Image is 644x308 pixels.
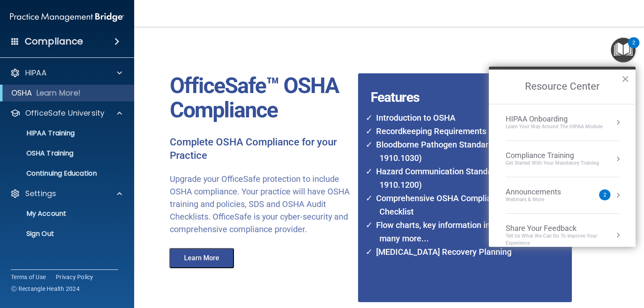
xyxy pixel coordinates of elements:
div: Resource Center [489,67,636,247]
p: HIPAA Training [5,129,75,137]
p: Learn More! [36,88,81,98]
h4: Compliance [25,36,83,47]
div: Tell Us What We Can Do to Improve Your Experience [506,233,619,247]
li: Introduction to OSHA [371,111,539,124]
p: Complete OSHA Compliance for your Practice [170,136,352,163]
a: Privacy Policy [56,273,93,281]
div: Learn Your Way around the HIPAA module [506,123,602,130]
a: OfficeSafe University [10,108,122,118]
h4: Features [358,73,550,90]
div: 2 [632,43,635,54]
p: Continuing Education [5,169,120,178]
button: Learn More [169,248,234,268]
div: Share Your Feedback [506,224,619,233]
div: HIPAA Onboarding [506,114,602,124]
a: Learn More [164,255,242,261]
li: [MEDICAL_DATA] Recovery Planning [371,245,539,259]
li: Comprehensive OSHA Compliance Checklist [371,192,539,218]
button: Open Resource Center, 2 new notifications [611,38,636,62]
a: Settings [10,189,122,199]
p: OfficeSafe University [25,108,104,118]
p: Settings [25,189,56,199]
li: Flow charts, key information insets, and many more... [371,218,539,245]
img: PMB logo [10,9,124,26]
p: OfficeSafe™ OSHA Compliance [170,74,352,122]
span: Ⓒ Rectangle Health 2024 [11,285,80,293]
div: Webinars & More [506,196,578,203]
h2: Resource Center [489,70,636,104]
button: Close [621,72,629,85]
li: Recordkeeping Requirements (1910.1904) [371,124,539,138]
p: My Account [5,210,120,218]
p: OSHA Training [5,149,73,158]
a: Terms of Use [11,273,46,281]
li: Bloodborne Pathogen Standard (29 CFR 1910.1030) [371,138,539,165]
p: Upgrade your OfficeSafe protection to include OSHA compliance. Your practice will have OSHA train... [170,173,352,236]
div: Compliance Training [506,151,599,160]
div: Announcements [506,187,578,197]
a: HIPAA [10,68,122,78]
li: Hazard Communication Standard (29 CFR 1910.1200) [371,165,539,192]
p: OSHA [11,88,32,98]
div: Get Started with your mandatory training [506,160,599,167]
p: HIPAA [25,68,47,78]
p: Sign Out [5,230,120,238]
